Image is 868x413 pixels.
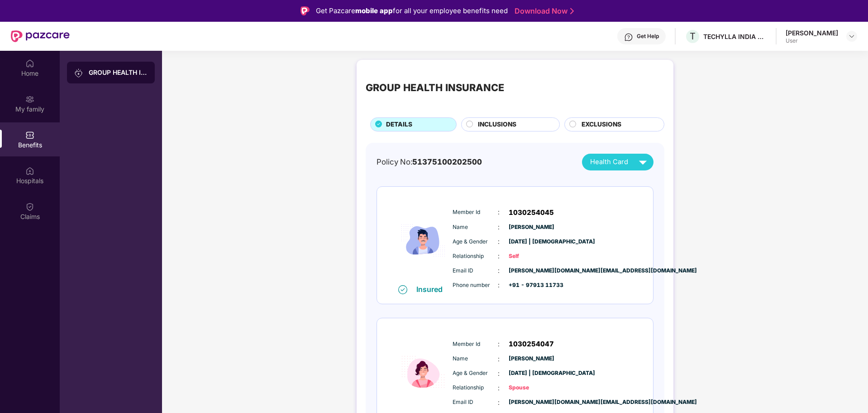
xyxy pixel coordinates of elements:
[355,6,393,15] strong: mobile app
[786,29,838,37] div: [PERSON_NAME]
[498,237,500,247] span: :
[396,196,450,285] img: icon
[509,267,554,275] span: [PERSON_NAME][DOMAIN_NAME][EMAIL_ADDRESS][DOMAIN_NAME]
[25,202,34,211] img: svg+xml;base64,PHN2ZyBpZD0iQ2xhaW0iIHhtbG5zPSJodHRwOi8vd3d3LnczLm9yZy8yMDAwL3N2ZyIgd2lkdGg9IjIwIi...
[25,95,34,104] img: svg+xml;base64,PHN2ZyB3aWR0aD0iMjAiIGhlaWdodD0iMjAiIHZpZXdCb3g9IjAgMCAyMCAyMCIgZmlsbD0ibm9uZSIgeG...
[89,68,148,77] div: GROUP HEALTH INSURANCE
[498,383,500,393] span: :
[453,252,498,261] span: Relationship
[582,120,621,130] span: EXCLUSIONS
[316,5,508,16] div: Get Pazcare for all your employee benefits need
[74,68,83,78] img: svg+xml;base64,PHN2ZyB3aWR0aD0iMjAiIGhlaWdodD0iMjAiIHZpZXdCb3g9IjAgMCAyMCAyMCIgZmlsbD0ibm9uZSIgeG...
[703,32,767,41] div: TECHYLLA INDIA PRIVATE LIMITED
[398,285,407,294] img: svg+xml;base64,PHN2ZyB4bWxucz0iaHR0cDovL3d3dy53My5vcmcvMjAwMC9zdmciIHdpZHRoPSIxNiIgaGVpZ2h0PSIxNi...
[509,252,554,261] span: Self
[498,207,500,217] span: :
[416,285,448,294] div: Insured
[624,33,633,42] img: svg+xml;base64,PHN2ZyBpZD0iSGVscC0zMngzMiIgeG1sbnM9Imh0dHA6Ly93d3cudzMub3JnLzIwMDAvc3ZnIiB3aWR0aD...
[786,37,838,44] div: User
[453,340,498,349] span: Member Id
[848,33,855,40] img: svg+xml;base64,PHN2ZyBpZD0iRHJvcGRvd24tMzJ4MzIiIHhtbG5zPSJodHRwOi8vd3d3LnczLm9yZy8yMDAwL3N2ZyIgd2...
[509,223,554,232] span: [PERSON_NAME]
[453,208,498,217] span: Member Id
[637,33,659,40] div: Get Help
[509,355,554,363] span: [PERSON_NAME]
[453,398,498,407] span: Email ID
[582,154,653,170] button: Health Card
[453,281,498,290] span: Phone number
[386,120,412,130] span: DETAILS
[453,369,498,378] span: Age & Gender
[498,280,500,290] span: :
[453,238,498,246] span: Age & Gender
[453,384,498,392] span: Relationship
[635,154,651,170] img: svg+xml;base64,PHN2ZyB4bWxucz0iaHR0cDovL3d3dy53My5vcmcvMjAwMC9zdmciIHZpZXdCb3g9IjAgMCAyNCAyNCIgd2...
[11,30,70,42] img: New Pazcare Logo
[509,281,554,290] span: +91 - 97913 11733
[509,369,554,378] span: [DATE] | [DEMOGRAPHIC_DATA]
[498,369,500,379] span: :
[509,398,554,407] span: [PERSON_NAME][DOMAIN_NAME][EMAIL_ADDRESS][DOMAIN_NAME]
[25,59,34,68] img: svg+xml;base64,PHN2ZyBpZD0iSG9tZSIgeG1sbnM9Imh0dHA6Ly93d3cudzMub3JnLzIwMDAvc3ZnIiB3aWR0aD0iMjAiIG...
[498,222,500,232] span: :
[300,6,310,15] img: Logo
[412,157,482,166] span: 51375100202500
[377,156,482,168] div: Policy No:
[509,238,554,246] span: [DATE] | [DEMOGRAPHIC_DATA]
[498,339,500,349] span: :
[498,354,500,364] span: :
[590,157,628,167] span: Health Card
[25,131,34,140] img: svg+xml;base64,PHN2ZyBpZD0iQmVuZWZpdHMiIHhtbG5zPSJodHRwOi8vd3d3LnczLm9yZy8yMDAwL3N2ZyIgd2lkdGg9Ij...
[498,266,500,276] span: :
[366,80,504,95] div: GROUP HEALTH INSURANCE
[453,355,498,363] span: Name
[570,6,574,16] img: Stroke
[690,31,696,42] span: T
[509,207,554,218] span: 1030254045
[453,223,498,232] span: Name
[498,398,500,408] span: :
[478,120,516,130] span: INCLUSIONS
[25,166,34,175] img: svg+xml;base64,PHN2ZyBpZD0iSG9zcGl0YWxzIiB4bWxucz0iaHR0cDovL3d3dy53My5vcmcvMjAwMC9zdmciIHdpZHRoPS...
[509,384,554,392] span: Spouse
[509,339,554,350] span: 1030254047
[453,267,498,275] span: Email ID
[498,251,500,261] span: :
[515,6,571,16] a: Download Now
